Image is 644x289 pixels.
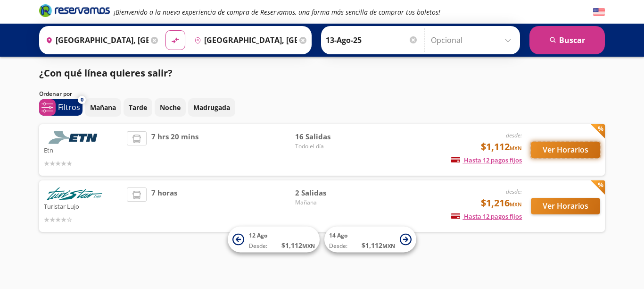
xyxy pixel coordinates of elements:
em: desde: [506,131,522,139]
input: Opcional [431,28,515,52]
span: Hasta 12 pagos fijos [451,156,522,164]
span: Todo el día [295,142,361,151]
button: Tarde [124,98,152,117]
a: Brand Logo [39,3,110,20]
span: $ 1,112 [281,240,315,250]
p: Turistar Lujo [44,200,122,212]
span: Desde: [329,242,347,250]
span: 12 Ago [249,231,267,239]
button: 12 AgoDesde:$1,112MXN [228,227,320,253]
p: Madrugada [193,102,230,112]
span: $ 1,112 [362,240,395,250]
span: 14 Ago [329,231,347,239]
button: 0Filtros [39,99,83,116]
span: 7 horas [151,187,177,225]
span: 0 [81,96,83,104]
input: Buscar Destino [190,28,297,52]
span: Mañana [295,198,361,207]
p: ¿Con qué línea quieres salir? [39,66,173,80]
span: Desde: [249,242,267,250]
img: Etn [44,131,105,144]
img: Turistar Lujo [44,187,105,200]
p: Noche [160,102,181,112]
button: 14 AgoDesde:$1,112MXN [324,227,416,253]
p: Mañana [90,102,116,112]
button: Ver Horarios [531,142,600,158]
button: Noche [155,98,186,117]
small: MXN [382,242,395,249]
button: Mañana [85,98,121,117]
input: Elegir Fecha [326,28,418,52]
button: Madrugada [188,98,235,117]
button: Buscar [529,26,605,54]
span: $1,216 [481,196,522,210]
button: Ver Horarios [531,198,600,214]
p: Filtros [58,102,80,113]
i: Brand Logo [39,3,110,17]
em: desde: [506,187,522,195]
small: MXN [302,242,315,249]
p: Ordenar por [39,90,72,98]
small: MXN [510,201,522,208]
small: MXN [510,144,522,152]
span: $1,112 [481,140,522,154]
em: ¡Bienvenido a la nueva experiencia de compra de Reservamos, una forma más sencilla de comprar tus... [114,8,440,17]
span: 7 hrs 20 mins [151,131,198,169]
button: English [593,6,605,18]
input: Buscar Origen [42,28,149,52]
p: Etn [44,144,122,155]
span: 16 Salidas [295,131,361,142]
span: 2 Salidas [295,187,361,198]
p: Tarde [129,102,147,112]
span: Hasta 12 pagos fijos [451,212,522,221]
